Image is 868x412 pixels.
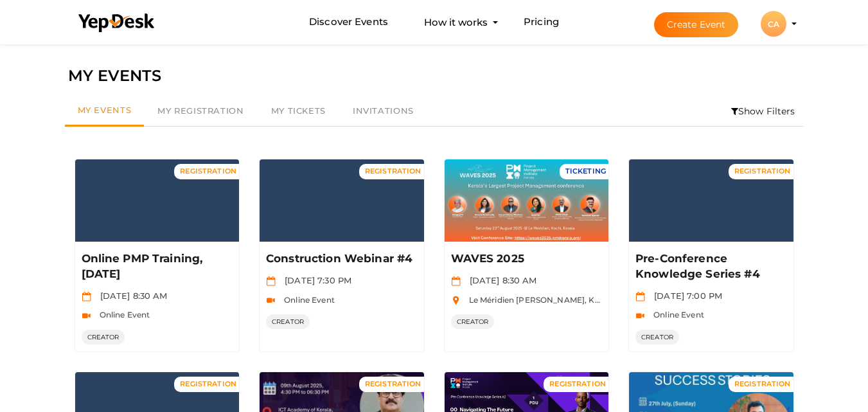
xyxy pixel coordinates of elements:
[673,197,749,216] button: Manage Event
[266,276,276,286] img: calendar.svg
[65,96,145,127] a: My Events
[635,292,645,301] img: calendar.svg
[635,311,645,321] img: video-icon.svg
[761,19,786,29] profile-pic: CA
[463,275,537,285] span: [DATE] 8:30 AM
[451,276,461,286] img: calendar.svg
[144,96,257,126] a: My Registration
[488,197,564,216] button: Manage Event
[761,11,786,37] div: CA
[271,105,326,116] span: My Tickets
[82,292,91,301] img: calendar.svg
[339,96,427,126] a: Invitations
[82,251,230,282] p: Online PMP Training, [DATE]
[266,296,276,305] img: video-icon.svg
[723,96,804,126] li: Show Filters
[420,10,492,34] button: How it works
[119,197,195,216] button: Manage Event
[654,12,739,37] button: Create Event
[648,291,722,301] span: [DATE] 7:00 PM
[451,296,461,305] img: location.svg
[635,251,784,282] p: Pre-Conference Knowledge Series #4
[94,291,168,301] span: [DATE] 8:30 AM
[451,314,495,329] span: CREATOR
[68,64,801,88] div: MY EVENTS
[524,10,559,34] a: Pricing
[278,275,351,285] span: [DATE] 7:30 PM
[266,314,310,329] span: CREATOR
[93,310,150,319] span: Online Event
[304,197,380,216] button: Manage Event
[278,295,335,305] span: Online Event
[157,105,244,116] span: My Registration
[647,310,704,319] span: Online Event
[82,311,91,321] img: video-icon.svg
[78,105,132,115] span: My Events
[757,10,790,37] button: CA
[309,10,388,34] a: Discover Events
[635,330,679,345] span: CREATOR
[266,251,414,267] p: Construction Webinar #4
[353,105,414,116] span: Invitations
[258,96,339,126] a: My Tickets
[451,251,599,267] p: WAVES 2025
[82,330,125,345] span: CREATOR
